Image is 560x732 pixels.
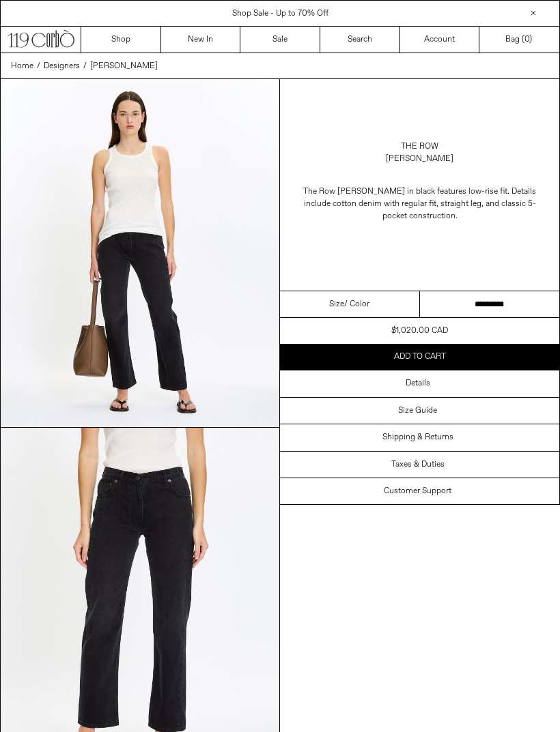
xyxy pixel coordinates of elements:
div: [PERSON_NAME] [386,153,453,165]
a: Bag () [479,27,559,53]
button: Add to cart [280,344,559,370]
span: ) [524,33,532,46]
span: Home [11,61,33,72]
h3: Shipping & Returns [382,433,453,442]
a: [PERSON_NAME] [90,60,158,72]
span: / [83,60,87,72]
h3: Customer Support [384,486,451,496]
a: Shop [81,27,161,53]
span: / Color [344,298,369,310]
div: $1,020.00 CAD [391,325,448,337]
a: Shop Sale - Up to 70% Off [232,8,328,19]
a: The Row [401,141,438,153]
p: The Row [PERSON_NAME] in black features l [294,179,546,229]
span: 0 [524,34,529,45]
a: Sale [240,27,320,53]
a: New In [161,27,241,53]
h3: Taxes & Duties [391,460,445,469]
h3: Details [406,379,430,388]
a: Designers [44,60,80,72]
span: Size [329,298,344,310]
span: ow-rise fit. Details include cotton denim with regular fit, straight leg, and classic 5-pocket co... [304,186,537,222]
span: [PERSON_NAME] [90,61,158,72]
h3: Size Guide [398,406,437,415]
a: Search [320,27,400,53]
span: Add to cart [394,351,446,362]
span: Designers [44,61,80,72]
a: Account [400,27,479,53]
a: Home [11,60,33,72]
span: / [37,60,40,72]
img: Corbo-2024-04-23-e-Com4827_1800x1800.jpg [1,79,279,427]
